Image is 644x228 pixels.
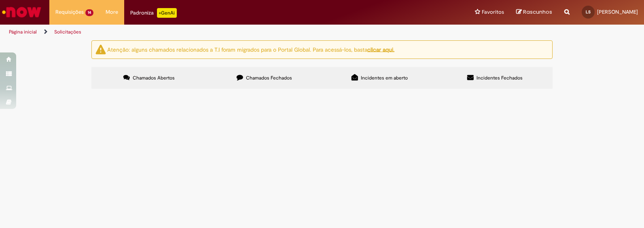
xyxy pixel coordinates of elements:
[107,46,394,53] ng-bind-html: Atenção: alguns chamados relacionados a T.I foram migrados para o Portal Global. Para acessá-los,...
[55,8,84,16] span: Requisições
[516,8,552,16] a: Rascunhos
[1,4,42,20] img: ServiceNow
[482,8,504,16] span: Favoritos
[106,8,118,16] span: More
[85,9,93,16] span: 14
[9,29,37,35] a: Página inicial
[246,75,292,81] span: Chamados Fechados
[367,46,394,53] a: clicar aqui.
[130,8,177,18] div: Padroniza
[586,9,591,15] span: LS
[54,29,81,35] a: Solicitações
[523,8,552,16] span: Rascunhos
[477,75,523,81] span: Incidentes Fechados
[157,8,177,18] p: +GenAi
[6,25,423,40] ul: Trilhas de página
[361,75,408,81] span: Incidentes em aberto
[133,75,175,81] span: Chamados Abertos
[597,8,638,15] span: [PERSON_NAME]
